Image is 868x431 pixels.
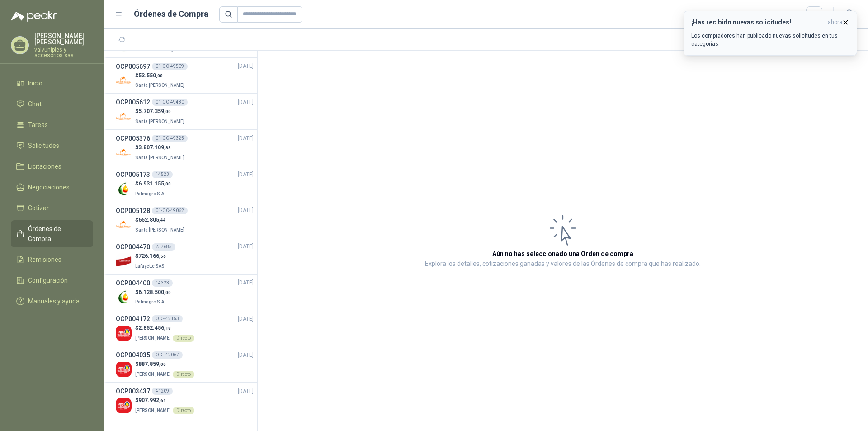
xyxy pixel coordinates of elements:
[116,253,132,269] img: Company Logo
[138,325,171,331] span: 2.852.456
[11,75,93,92] a: Inicio
[11,95,93,113] a: Chat
[135,299,164,304] span: Palmagro S.A
[11,137,93,154] a: Solicitudes
[135,360,194,369] p: $
[138,361,166,367] span: 887.859
[684,11,857,56] button: ¡Has recibido nuevas solicitudes!ahora Los compradores han publicado nuevas solicitudes en tus ca...
[138,144,171,151] span: 3.807.109
[28,224,85,244] span: Órdenes de Compra
[116,398,132,413] img: Company Logo
[164,109,171,114] span: ,00
[116,133,254,162] a: OCP00537601-OC-49325[DATE] Company Logo$3.807.109,88Santa [PERSON_NAME]
[238,62,254,71] span: [DATE]
[28,296,80,306] span: Manuales y ayuda
[116,386,254,415] a: OCP00343741209[DATE] Company Logo$907.992,61[PERSON_NAME]Directo
[134,8,208,20] h1: Órdenes de Compra
[138,217,166,223] span: 652.805
[164,181,171,186] span: ,00
[116,206,254,234] a: OCP00512801-OC-49062[DATE] Company Logo$652.805,44Santa [PERSON_NAME]
[11,293,93,310] a: Manuales y ayuda
[116,289,132,305] img: Company Logo
[116,361,132,377] img: Company Logo
[138,289,171,295] span: 6.128.500
[135,47,198,52] span: Salamanca Oleaginosas SAS
[159,362,166,367] span: ,00
[116,170,150,180] h3: OCP005173
[135,252,166,260] p: $
[152,351,183,359] div: OC - 42067
[116,314,150,324] h3: OCP004172
[116,181,132,197] img: Company Logo
[116,386,150,396] h3: OCP003437
[11,116,93,133] a: Tareas
[116,325,132,341] img: Company Logo
[28,203,49,213] span: Cotizar
[238,206,254,215] span: [DATE]
[116,350,254,379] a: OCP004035OC - 42067[DATE] Company Logo$887.859,00[PERSON_NAME]Directo
[11,251,93,268] a: Remisiones
[116,206,150,216] h3: OCP005128
[135,288,171,297] p: $
[116,145,132,161] img: Company Logo
[238,387,254,396] span: [DATE]
[135,227,184,232] span: Santa [PERSON_NAME]
[28,161,61,171] span: Licitaciones
[135,336,171,341] span: [PERSON_NAME]
[116,314,254,342] a: OCP004172OC - 42153[DATE] Company Logo$2.852.456,18[PERSON_NAME]Directo
[238,351,254,360] span: [DATE]
[138,397,166,403] span: 907.992
[492,249,633,259] h3: Aún no has seleccionado una Orden de compra
[11,179,93,196] a: Negociaciones
[116,133,150,143] h3: OCP005376
[173,335,194,342] div: Directo
[11,11,57,22] img: Logo peakr
[116,109,132,124] img: Company Logo
[156,73,163,78] span: ,00
[238,315,254,323] span: [DATE]
[152,207,188,214] div: 01-OC-49062
[152,315,183,322] div: OC - 42153
[138,108,171,114] span: 5.707.359
[34,33,93,45] p: [PERSON_NAME] [PERSON_NAME]
[28,99,42,109] span: Chat
[152,243,175,251] div: 257685
[164,145,171,150] span: ,88
[164,290,171,295] span: ,00
[116,170,254,198] a: OCP00517314523[DATE] Company Logo$6.931.155,00Palmagro S.A
[28,120,48,130] span: Tareas
[425,259,701,270] p: Explora los detalles, cotizaciones ganadas y valores de las Órdenes de compra que has realizado.
[173,371,194,378] div: Directo
[11,199,93,217] a: Cotizar
[138,253,166,259] span: 726.166
[34,47,93,58] p: valvuniples y accesorios sas
[135,107,186,116] p: $
[11,158,93,175] a: Licitaciones
[11,220,93,247] a: Órdenes de Compra
[116,72,132,88] img: Company Logo
[135,143,186,152] p: $
[116,97,150,107] h3: OCP005612
[28,78,42,88] span: Inicio
[135,180,171,188] p: $
[135,119,184,124] span: Santa [PERSON_NAME]
[135,372,171,377] span: [PERSON_NAME]
[238,98,254,107] span: [DATE]
[138,180,171,187] span: 6.931.155
[28,182,70,192] span: Negociaciones
[164,326,171,331] span: ,18
[116,62,150,71] h3: OCP005697
[152,388,173,395] div: 41209
[116,217,132,233] img: Company Logo
[28,255,61,265] span: Remisiones
[116,350,150,360] h3: OCP004035
[116,62,254,90] a: OCP00569701-OC-49509[DATE] Company Logo$53.550,00Santa [PERSON_NAME]
[159,398,166,403] span: ,61
[691,19,824,26] h3: ¡Has recibido nuevas solicitudes!
[159,254,166,259] span: ,56
[152,279,173,287] div: 14323
[138,72,163,79] span: 53.550
[152,63,188,70] div: 01-OC-49509
[152,135,188,142] div: 01-OC-49325
[173,407,194,414] div: Directo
